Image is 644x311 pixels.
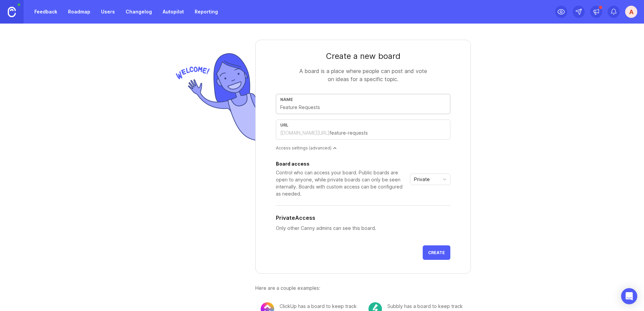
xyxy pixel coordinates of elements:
[625,6,637,18] button: A
[64,6,94,18] a: Roadmap
[280,97,446,102] div: Name
[276,162,407,166] div: Board access
[280,123,446,128] div: url
[329,129,446,137] input: feature-requests
[296,67,430,83] div: A board is a place where people can post and vote on ideas for a specific topic.
[159,6,188,18] a: Autopilot
[276,214,315,222] h5: Private Access
[280,130,329,136] div: [DOMAIN_NAME][URL]
[414,176,430,183] span: Private
[428,250,445,255] span: Create
[280,104,446,111] input: Feature Requests
[8,7,16,17] img: Canny Home
[439,177,450,182] svg: toggle icon
[276,145,450,151] div: Access settings (advanced)
[621,288,637,304] div: Open Intercom Messenger
[276,51,450,62] div: Create a new board
[423,245,450,260] button: Create
[255,284,471,292] div: Here are a couple examples:
[97,6,119,18] a: Users
[191,6,222,18] a: Reporting
[410,174,450,185] div: toggle menu
[30,6,61,18] a: Feedback
[122,6,156,18] a: Changelog
[276,224,450,232] p: Only other Canny admins can see this board.
[276,169,407,197] div: Control who can access your board. Public boards are open to anyone, while private boards can onl...
[173,50,255,144] img: welcome-img-178bf9fb836d0a1529256ffe415d7085.png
